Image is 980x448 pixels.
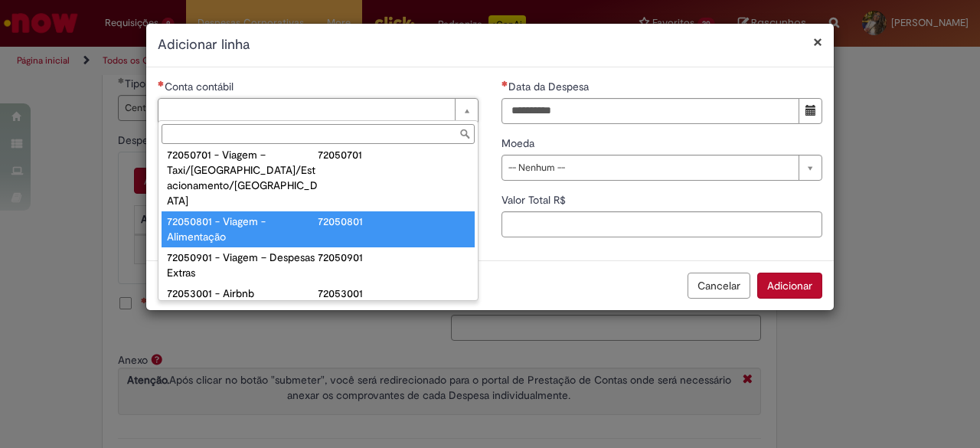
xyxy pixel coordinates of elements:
[318,250,469,265] div: 72050901
[318,147,469,162] div: 72050701
[167,147,318,208] div: 72050701 - Viagem – Taxi/[GEOGRAPHIC_DATA]/Estacionamento/[GEOGRAPHIC_DATA]
[167,286,318,301] div: 72053001 - Airbnb
[167,250,318,280] div: 72050901 - Viagem – Despesas Extras
[318,286,469,301] div: 72053001
[318,214,469,229] div: 72050801
[158,147,478,300] ul: Conta contábil
[167,214,318,244] div: 72050801 - Viagem - Alimentação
